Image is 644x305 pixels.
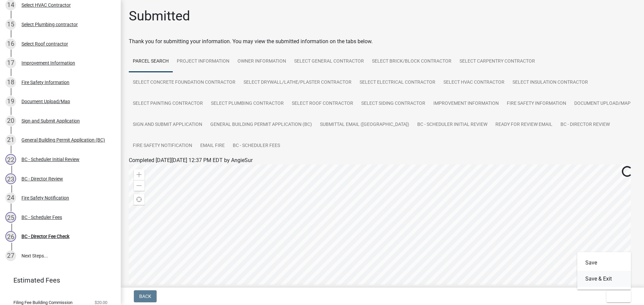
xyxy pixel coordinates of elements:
[5,173,16,184] div: 23
[21,215,62,220] div: BC - Scheduler Fees
[612,294,622,299] span: Exit
[129,37,636,46] div: Thank you for submitting your information. You may view the submitted information on the tabs below.
[5,193,16,203] div: 24
[368,51,455,72] a: Select Brick/Block Contractor
[129,51,173,72] a: Parcel search
[21,61,75,65] div: Improvement Information
[5,96,16,107] div: 19
[5,77,16,88] div: 18
[429,93,503,115] a: Improvement Information
[21,157,79,162] div: BC - Scheduler Initial Review
[439,72,508,93] a: Select HVAC Contractor
[606,290,631,302] button: Exit
[5,154,16,165] div: 22
[129,114,206,136] a: Sign and Submit Application
[233,51,290,72] a: Owner Information
[196,135,229,157] a: Email Fire
[21,119,80,123] div: Sign and Submit Application
[577,252,631,290] div: Exit
[21,22,78,27] div: Select Plumbing contractor
[508,72,592,93] a: Select Insulation contractor
[134,194,145,205] div: Find my location
[207,93,288,115] a: Select Plumbing contractor
[577,255,631,271] button: Save
[206,114,316,136] a: General Building Permit Application (BC)
[455,51,539,72] a: Select Carpentry contractor
[129,72,239,93] a: Select Concrete Foundation contractor
[239,72,356,93] a: Select Drywall/Lathe/Plaster contractor
[357,93,429,115] a: Select Siding contractor
[356,72,439,93] a: Select Electrical contractor
[134,169,145,180] div: Zoom in
[288,93,357,115] a: Select Roof contractor
[134,180,145,191] div: Zoom out
[95,300,107,305] span: $20.00
[129,157,253,163] span: Completed [DATE][DATE] 12:37 PM EDT by AngieSur
[5,274,110,287] a: Estimated Fees
[5,212,16,223] div: 25
[229,135,284,157] a: BC - Scheduler Fees
[556,114,614,136] a: BC - Director Review
[491,114,556,136] a: Ready for Review Email
[5,135,16,145] div: 21
[129,93,207,115] a: Select Painting contractor
[21,176,63,181] div: BC - Director Review
[21,138,105,142] div: General Building Permit Application (BC)
[5,58,16,68] div: 17
[5,231,16,242] div: 26
[570,93,635,115] a: Document Upload/Map
[413,114,491,136] a: BC - Scheduler Initial Review
[134,290,157,302] button: Back
[13,300,72,305] span: Filing Fee Building Commission
[290,51,368,72] a: Select General Contractor
[503,93,570,115] a: Fire Safety Information
[5,39,16,49] div: 16
[173,51,233,72] a: Project Information
[5,116,16,126] div: 20
[129,8,190,24] h1: Submitted
[21,42,68,46] div: Select Roof contractor
[21,99,70,104] div: Document Upload/Map
[577,271,631,287] button: Save & Exit
[21,80,69,85] div: Fire Safety Information
[5,19,16,30] div: 15
[21,234,69,239] div: BC - Director Fee Check
[5,250,16,261] div: 27
[129,135,196,157] a: Fire Safety Notification
[21,3,71,7] div: Select HVAC Contractor
[21,196,69,200] div: Fire Safety Notification
[316,114,413,136] a: Submittal Email ([GEOGRAPHIC_DATA])
[139,294,151,299] span: Back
